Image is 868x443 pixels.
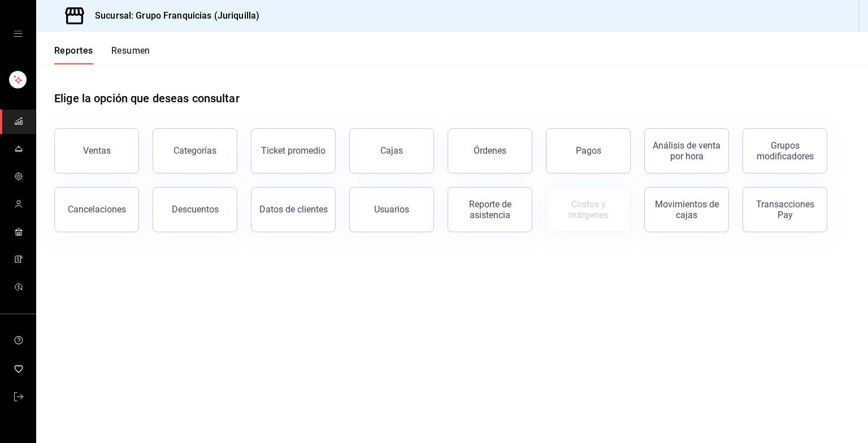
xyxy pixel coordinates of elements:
div: Órdenes [474,145,506,156]
button: Cancelaciones [54,187,139,232]
button: Usuarios [349,187,434,232]
div: Ticket promedio [261,145,325,156]
div: Grupos modificadores [750,140,820,162]
button: Análisis de venta por hora [644,128,729,173]
div: Cajas [380,145,403,156]
button: Órdenes [448,128,532,173]
div: Cancelaciones [68,204,126,215]
button: Ventas [54,128,139,173]
button: Pagos [546,128,631,173]
div: Usuarios [374,204,409,215]
button: Descuentos [153,187,237,232]
button: Grupos modificadores [743,128,827,173]
button: Resumen [111,45,150,64]
div: Reporte de asistencia [455,199,525,220]
div: Pestañas de navegación [54,45,150,64]
div: Costos y márgenes [553,199,623,220]
button: Transacciones Pay [743,187,827,232]
div: Análisis de venta por hora [652,140,722,162]
button: Datos de clientes [251,187,336,232]
button: Reporte de asistencia [448,187,532,232]
h1: Elige la opción que deseas consultar [54,90,240,107]
button: Categorías [153,128,237,173]
div: Movimientos de cajas [652,199,722,220]
button: Movimientos de cajas [644,187,729,232]
h3: Sucursal: Grupo Franquicias (Juriquilla) [86,9,259,23]
button: Reportes [54,45,93,64]
div: Transacciones Pay [750,199,820,220]
div: Ventas [83,145,111,156]
div: Pagos [576,145,601,156]
button: Cajas [349,128,434,173]
button: Contrata inventarios para ver este reporte [546,187,631,232]
div: Datos de clientes [259,204,328,215]
div: Categorías [173,145,216,156]
button: cajón abierto [14,29,23,38]
button: Ticket promedio [251,128,336,173]
div: Descuentos [172,204,219,215]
